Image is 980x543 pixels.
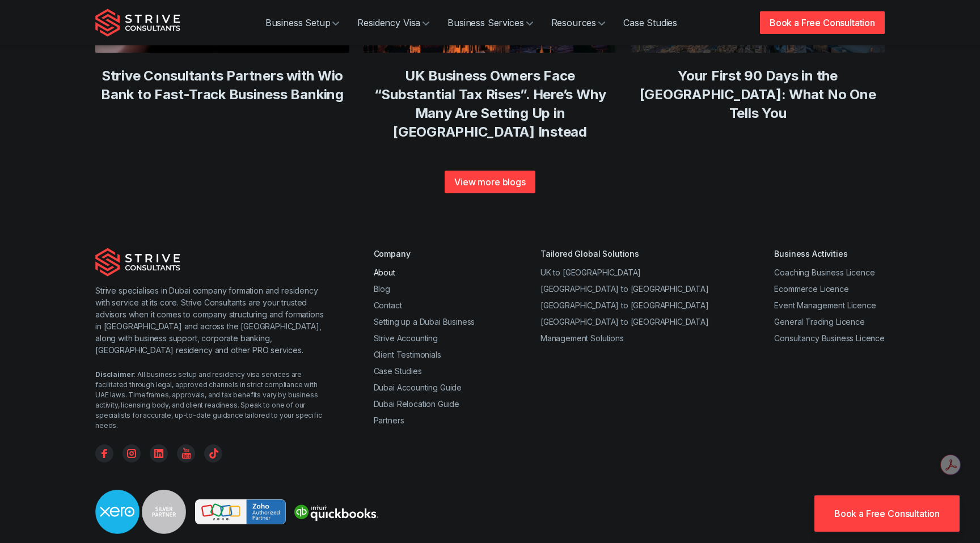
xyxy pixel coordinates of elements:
a: Event Management Licence [774,300,876,310]
a: Business Setup [256,11,349,34]
a: Book a Free Consultation [814,495,960,532]
a: Instagram [122,444,141,463]
a: Book a Free Consultation [760,11,885,34]
a: Setting up a Dubai Business [374,317,475,326]
a: Facebook [95,444,113,463]
img: Strive Consultants [95,248,180,276]
a: Coaching Business Licence [774,268,875,277]
div: Tailored Global Solutions [540,248,709,260]
a: Linkedin [150,444,168,463]
div: Business Activities [774,248,885,260]
a: Strive Accounting [374,333,438,343]
a: Your First 90 Days in the [GEOGRAPHIC_DATA]: What No One Tells You [640,67,876,121]
a: View more blogs [445,171,535,193]
a: YouTube [177,444,195,463]
a: Business Services [438,11,542,34]
a: Dubai Accounting Guide [374,383,462,392]
a: About [374,268,395,277]
a: UK Business Owners Face “Substantial Tax Rises”. Here’s Why Many Are Setting Up in [GEOGRAPHIC_DA... [374,67,606,140]
a: [GEOGRAPHIC_DATA] to [GEOGRAPHIC_DATA] [540,284,709,294]
img: Strive is a Xero Silver Partner [95,490,186,534]
a: Management Solutions [540,333,624,343]
a: Blog [374,284,390,294]
div: : All business setup and residency visa services are facilitated through legal, approved channels... [95,370,328,431]
a: Strive Consultants Partners with Wio Bank to Fast-Track Business Banking [101,67,344,103]
a: [GEOGRAPHIC_DATA] to [GEOGRAPHIC_DATA] [540,317,709,326]
a: Residency Visa [348,11,438,34]
strong: Disclaimer [95,370,134,379]
a: Ecommerce Licence [774,284,848,294]
img: Strive Consultants [95,9,180,37]
a: Client Testimonials [374,350,441,359]
a: UK to [GEOGRAPHIC_DATA] [540,268,641,277]
a: TikTok [204,444,222,463]
a: Case Studies [374,366,422,376]
a: General Trading Licence [774,317,864,326]
a: Partners [374,415,404,425]
a: Resources [542,11,615,34]
div: Company [374,248,475,260]
a: Dubai Relocation Guide [374,399,459,409]
a: Consultancy Business Licence [774,333,885,343]
p: Strive specialises in Dubai company formation and residency with service at its core. Strive Cons... [95,285,328,356]
a: Contact [374,300,402,310]
img: Strive is a quickbooks Partner [290,499,381,524]
a: [GEOGRAPHIC_DATA] to [GEOGRAPHIC_DATA] [540,300,709,310]
a: Case Studies [614,11,686,34]
img: Strive is a Zoho Partner [195,499,286,525]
